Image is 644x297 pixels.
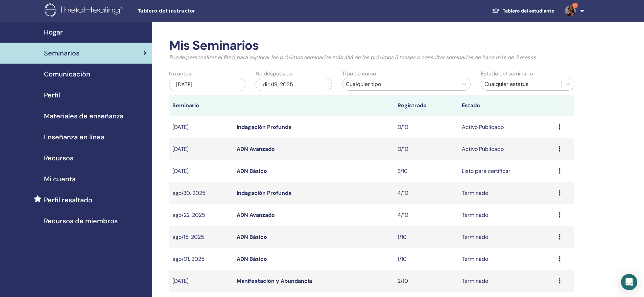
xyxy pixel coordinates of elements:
[44,69,90,79] span: Comunicación
[621,274,637,290] div: Open Intercom Messenger
[394,160,458,182] td: 3/10
[44,27,63,37] span: Hogar
[237,277,312,284] a: Manifestación y Abundancia
[486,5,559,17] a: Tablero del estudiante
[44,216,118,226] span: Recursos de miembros
[169,53,574,62] p: Puede personalizar el filtro para explorar los próximos seminarios más allá de los próximos 3 mes...
[44,111,123,121] span: Materiales de enseñanza
[458,226,555,248] td: Terminado
[169,248,233,270] td: ago/01, 2025
[394,138,458,160] td: 0/10
[169,182,233,204] td: ago/30, 2025
[237,145,275,153] a: ADN Avanzado
[458,160,555,182] td: Listo para certificar
[394,270,458,292] td: 2/10
[44,48,79,58] span: Seminarios
[237,123,291,131] a: Indagación Profunda
[256,78,332,91] div: dic/19, 2025
[44,90,60,100] span: Perfil
[394,95,458,116] th: Registrado
[484,80,558,88] div: Cualquier estatus
[572,3,578,8] span: 1
[458,95,555,116] th: Estado
[138,7,239,15] span: Tablero del instructor
[237,167,267,175] a: ADN Básico
[458,204,555,226] td: Terminado
[237,255,267,262] a: ADN Básico
[169,95,233,116] th: Seminario
[458,248,555,270] td: Terminado
[169,38,574,53] h2: Mis Seminarios
[44,153,73,163] span: Recursos
[565,5,576,16] img: default.jpg
[237,189,291,197] a: Indagación Profunda
[458,270,555,292] td: Terminado
[394,226,458,248] td: 1/10
[169,226,233,248] td: ago/15, 2025
[169,78,245,91] div: [DATE]
[169,204,233,226] td: ago/22, 2025
[394,182,458,204] td: 4/10
[346,80,454,88] div: Cualquier tipo
[169,116,233,138] td: [DATE]
[458,116,555,138] td: Activo Publicado
[169,138,233,160] td: [DATE]
[492,8,500,14] img: graduation-cap-white.svg
[237,233,267,241] a: ADN Básico
[458,182,555,204] td: Terminado
[394,248,458,270] td: 1/10
[169,160,233,182] td: [DATE]
[394,116,458,138] td: 0/10
[256,70,293,78] label: No después de
[342,70,376,78] label: Tipo de curso
[169,70,191,78] label: No antes
[237,211,275,219] a: ADN Avanzado
[45,3,125,19] img: logo.png
[44,195,92,205] span: Perfil resaltado
[44,132,104,142] span: Enseñanza en línea
[481,70,533,78] label: Estado del seminario
[44,174,76,184] span: Mi cuenta
[394,204,458,226] td: 4/10
[169,270,233,292] td: [DATE]
[458,138,555,160] td: Activo Publicado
